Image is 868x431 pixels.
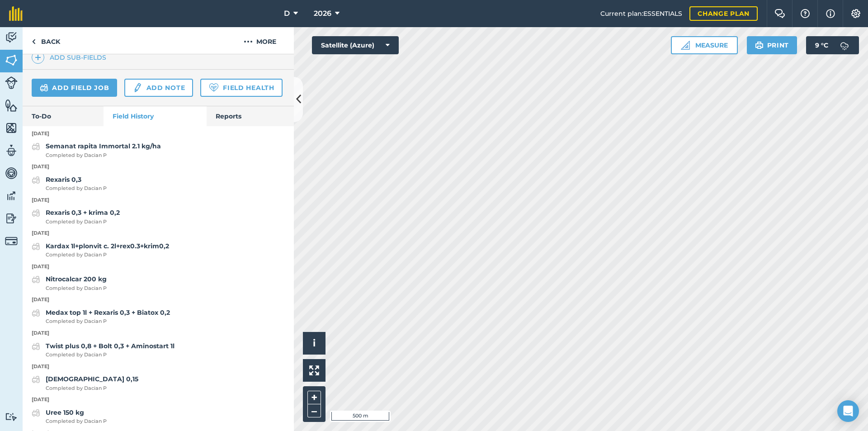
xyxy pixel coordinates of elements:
a: Add note [124,79,193,97]
strong: Semanat rapita Immortal 2.1 kg/ha [46,142,161,150]
a: Uree 150 kgCompleted by Dacian P [32,407,107,426]
a: Field Health [200,79,282,97]
img: svg+xml;base64,PD94bWwgdmVyc2lvbj0iMS4wIiBlbmNvZGluZz0idXRmLTgiPz4KPCEtLSBHZW5lcmF0b3I6IEFkb2JlIE... [5,212,18,225]
a: Semanat rapita Immortal 2.1 kg/haCompleted by Dacian P [32,141,161,159]
p: [DATE] [23,196,294,204]
img: svg+xml;base64,PD94bWwgdmVyc2lvbj0iMS4wIiBlbmNvZGluZz0idXRmLTgiPz4KPCEtLSBHZW5lcmF0b3I6IEFkb2JlIE... [32,407,40,418]
a: Add sub-fields [32,51,110,64]
a: To-Do [23,106,104,126]
img: svg+xml;base64,PD94bWwgdmVyc2lvbj0iMS4wIiBlbmNvZGluZz0idXRmLTgiPz4KPCEtLSBHZW5lcmF0b3I6IEFkb2JlIE... [132,82,142,93]
img: fieldmargin Logo [9,6,23,21]
img: svg+xml;base64,PD94bWwgdmVyc2lvbj0iMS4wIiBlbmNvZGluZz0idXRmLTgiPz4KPCEtLSBHZW5lcmF0b3I6IEFkb2JlIE... [5,76,18,89]
a: Back [23,27,69,54]
img: Two speech bubbles overlapping with the left bubble in the forefront [774,9,785,18]
img: svg+xml;base64,PHN2ZyB4bWxucz0iaHR0cDovL3d3dy53My5vcmcvMjAwMC9zdmciIHdpZHRoPSIxOSIgaGVpZ2h0PSIyNC... [755,40,764,51]
img: svg+xml;base64,PD94bWwgdmVyc2lvbj0iMS4wIiBlbmNvZGluZz0idXRmLTgiPz4KPCEtLSBHZW5lcmF0b3I6IEFkb2JlIE... [40,82,48,93]
a: Add field job [32,79,117,97]
span: Completed by Dacian P [46,351,175,359]
button: i [303,332,325,355]
button: Print [747,36,797,54]
img: svg+xml;base64,PD94bWwgdmVyc2lvbj0iMS4wIiBlbmNvZGluZz0idXRmLTgiPz4KPCEtLSBHZW5lcmF0b3I6IEFkb2JlIE... [5,166,18,180]
img: svg+xml;base64,PHN2ZyB4bWxucz0iaHR0cDovL3d3dy53My5vcmcvMjAwMC9zdmciIHdpZHRoPSIyMCIgaGVpZ2h0PSIyNC... [244,36,253,47]
button: Measure [671,36,738,54]
span: Completed by Dacian P [46,317,170,326]
p: [DATE] [23,130,294,138]
span: Completed by Dacian P [46,218,120,226]
span: Completed by Dacian P [46,284,107,293]
strong: Medax top 1l + Rexaris 0,3 + Biatox 0,2 [46,308,170,317]
strong: Twist plus 0,8 + Bolt 0,3 + Aminostart 1l [46,342,175,350]
img: svg+xml;base64,PHN2ZyB4bWxucz0iaHR0cDovL3d3dy53My5vcmcvMjAwMC9zdmciIHdpZHRoPSIxNyIgaGVpZ2h0PSIxNy... [826,8,835,19]
a: Medax top 1l + Rexaris 0,3 + Biatox 0,2Completed by Dacian P [32,308,170,326]
button: – [307,404,321,417]
img: svg+xml;base64,PD94bWwgdmVyc2lvbj0iMS4wIiBlbmNvZGluZz0idXRmLTgiPz4KPCEtLSBHZW5lcmF0b3I6IEFkb2JlIE... [32,141,40,152]
a: Kardax 1l+plonvit c. 2l+rex0.3+krim0,2Completed by Dacian P [32,241,169,259]
strong: Rexaris 0,3 [46,175,81,184]
div: Open Intercom Messenger [837,400,859,422]
img: svg+xml;base64,PD94bWwgdmVyc2lvbj0iMS4wIiBlbmNvZGluZz0idXRmLTgiPz4KPCEtLSBHZW5lcmF0b3I6IEFkb2JlIE... [5,144,18,157]
img: A question mark icon [800,9,811,18]
strong: Kardax 1l+plonvit c. 2l+rex0.3+krim0,2 [46,242,169,250]
a: Twist plus 0,8 + Bolt 0,3 + Aminostart 1lCompleted by Dacian P [32,341,175,359]
a: Change plan [689,6,758,21]
img: svg+xml;base64,PD94bWwgdmVyc2lvbj0iMS4wIiBlbmNvZGluZz0idXRmLTgiPz4KPCEtLSBHZW5lcmF0b3I6IEFkb2JlIE... [5,189,18,203]
span: Completed by Dacian P [46,185,107,193]
img: svg+xml;base64,PD94bWwgdmVyc2lvbj0iMS4wIiBlbmNvZGluZz0idXRmLTgiPz4KPCEtLSBHZW5lcmF0b3I6IEFkb2JlIE... [32,175,40,185]
img: svg+xml;base64,PHN2ZyB4bWxucz0iaHR0cDovL3d3dy53My5vcmcvMjAwMC9zdmciIHdpZHRoPSIxNCIgaGVpZ2h0PSIyNC... [35,52,41,63]
img: svg+xml;base64,PHN2ZyB4bWxucz0iaHR0cDovL3d3dy53My5vcmcvMjAwMC9zdmciIHdpZHRoPSI1NiIgaGVpZ2h0PSI2MC... [5,53,18,67]
button: Satellite (Azure) [312,36,399,54]
span: D [284,8,290,19]
strong: [DEMOGRAPHIC_DATA] 0,15 [46,375,138,383]
img: svg+xml;base64,PD94bWwgdmVyc2lvbj0iMS4wIiBlbmNvZGluZz0idXRmLTgiPz4KPCEtLSBHZW5lcmF0b3I6IEFkb2JlIE... [32,374,40,385]
span: Completed by Dacian P [46,152,161,160]
img: Ruler icon [681,41,690,50]
p: [DATE] [23,263,294,271]
p: [DATE] [23,396,294,404]
img: svg+xml;base64,PD94bWwgdmVyc2lvbj0iMS4wIiBlbmNvZGluZz0idXRmLTgiPz4KPCEtLSBHZW5lcmF0b3I6IEFkb2JlIE... [5,235,18,247]
img: svg+xml;base64,PHN2ZyB4bWxucz0iaHR0cDovL3d3dy53My5vcmcvMjAwMC9zdmciIHdpZHRoPSI5IiBoZWlnaHQ9IjI0Ii... [32,36,36,47]
button: 9 °C [806,36,859,54]
span: Completed by Dacian P [46,251,169,259]
img: svg+xml;base64,PD94bWwgdmVyc2lvbj0iMS4wIiBlbmNvZGluZz0idXRmLTgiPz4KPCEtLSBHZW5lcmF0b3I6IEFkb2JlIE... [32,341,40,352]
img: Four arrows, one pointing top left, one top right, one bottom right and the last bottom left [309,365,319,375]
a: Rexaris 0,3 + krima 0,2Completed by Dacian P [32,208,120,226]
p: [DATE] [23,329,294,337]
span: 2026 [314,8,331,19]
p: [DATE] [23,363,294,371]
img: svg+xml;base64,PD94bWwgdmVyc2lvbj0iMS4wIiBlbmNvZGluZz0idXRmLTgiPz4KPCEtLSBHZW5lcmF0b3I6IEFkb2JlIE... [835,36,854,54]
img: svg+xml;base64,PD94bWwgdmVyc2lvbj0iMS4wIiBlbmNvZGluZz0idXRmLTgiPz4KPCEtLSBHZW5lcmF0b3I6IEFkb2JlIE... [32,241,40,252]
button: + [307,391,321,404]
strong: Nitrocalcar 200 kg [46,275,107,283]
a: Nitrocalcar 200 kgCompleted by Dacian P [32,274,107,292]
img: A cog icon [850,9,861,18]
a: Reports [207,106,294,126]
span: Completed by Dacian P [46,384,138,393]
span: i [313,337,316,349]
img: svg+xml;base64,PD94bWwgdmVyc2lvbj0iMS4wIiBlbmNvZGluZz0idXRmLTgiPz4KPCEtLSBHZW5lcmF0b3I6IEFkb2JlIE... [32,274,40,285]
span: Current plan : ESSENTIALS [600,9,682,19]
img: svg+xml;base64,PD94bWwgdmVyc2lvbj0iMS4wIiBlbmNvZGluZz0idXRmLTgiPz4KPCEtLSBHZW5lcmF0b3I6IEFkb2JlIE... [32,208,40,218]
a: Field History [104,106,206,126]
img: svg+xml;base64,PD94bWwgdmVyc2lvbj0iMS4wIiBlbmNvZGluZz0idXRmLTgiPz4KPCEtLSBHZW5lcmF0b3I6IEFkb2JlIE... [5,31,18,44]
a: Rexaris 0,3Completed by Dacian P [32,175,107,193]
strong: Uree 150 kg [46,408,84,417]
span: Completed by Dacian P [46,417,107,426]
p: [DATE] [23,229,294,237]
button: More [226,27,294,54]
img: svg+xml;base64,PHN2ZyB4bWxucz0iaHR0cDovL3d3dy53My5vcmcvMjAwMC9zdmciIHdpZHRoPSI1NiIgaGVpZ2h0PSI2MC... [5,121,18,135]
p: [DATE] [23,296,294,304]
a: [DEMOGRAPHIC_DATA] 0,15Completed by Dacian P [32,374,138,392]
strong: Rexaris 0,3 + krima 0,2 [46,208,120,217]
span: 9 ° C [815,36,828,54]
img: svg+xml;base64,PD94bWwgdmVyc2lvbj0iMS4wIiBlbmNvZGluZz0idXRmLTgiPz4KPCEtLSBHZW5lcmF0b3I6IEFkb2JlIE... [32,308,40,318]
p: [DATE] [23,163,294,171]
img: svg+xml;base64,PHN2ZyB4bWxucz0iaHR0cDovL3d3dy53My5vcmcvMjAwMC9zdmciIHdpZHRoPSI1NiIgaGVpZ2h0PSI2MC... [5,99,18,112]
img: svg+xml;base64,PD94bWwgdmVyc2lvbj0iMS4wIiBlbmNvZGluZz0idXRmLTgiPz4KPCEtLSBHZW5lcmF0b3I6IEFkb2JlIE... [5,412,18,421]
